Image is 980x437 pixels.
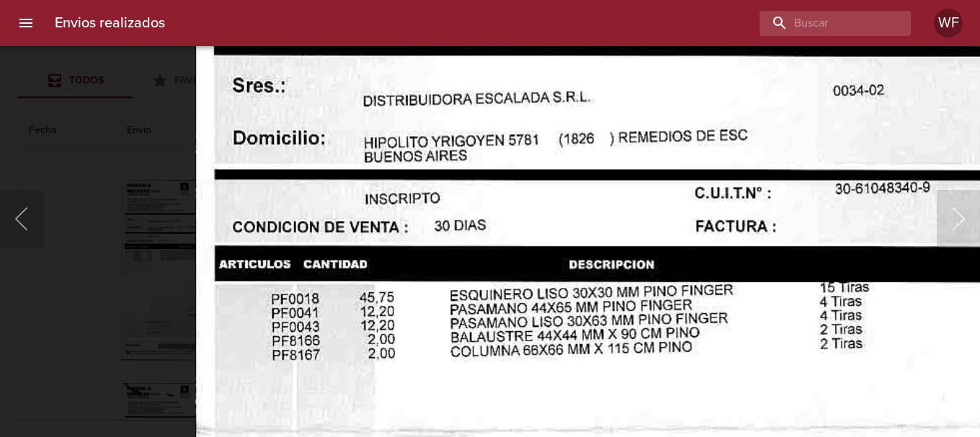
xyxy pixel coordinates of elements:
[9,6,43,40] button: menu
[934,9,963,37] div: WF
[759,11,886,36] input: buscar
[934,9,963,37] div: Abrir información de usuario
[937,190,980,248] button: Siguiente
[55,12,165,35] h6: Envios realizados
